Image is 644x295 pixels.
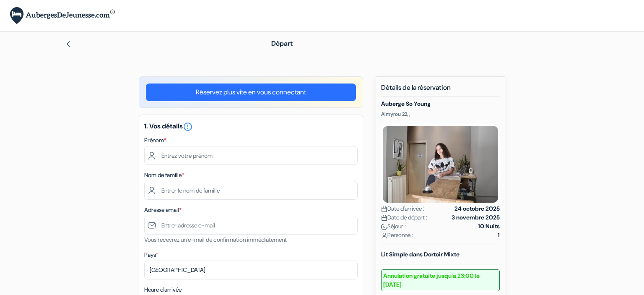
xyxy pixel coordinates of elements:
[65,41,72,47] img: left_arrow.svg
[381,206,387,212] img: calendar.svg
[452,213,500,222] strong: 3 novembre 2025
[144,181,358,200] input: Entrer le nom de famille
[144,171,184,180] label: Nom de famille
[144,251,158,259] label: Pays
[144,236,287,243] small: Vous recevrez un e-mail de confirmation immédiatement
[381,251,460,258] b: Lit Simple dans Dortoir Mixte
[381,269,500,291] small: Annulation gratuite jusqu'a 23:00 le [DATE]
[144,216,358,235] input: Entrer adresse e-mail
[381,84,500,97] h5: Détails de la réservation
[271,39,293,48] span: Départ
[454,204,500,213] strong: 24 octobre 2025
[381,222,406,231] span: Séjour :
[381,224,387,230] img: moon.svg
[381,232,387,239] img: user_icon.svg
[381,215,387,221] img: calendar.svg
[146,84,356,101] a: Réservez plus vite en vous connectant
[183,122,193,132] i: error_outline
[10,7,115,24] img: AubergesDeJeunesse.com
[144,136,166,145] label: Prénom
[381,100,500,107] h5: Auberge So Young
[498,231,500,240] strong: 1
[381,111,500,117] p: Almyrou 22, ,
[144,122,358,132] h5: 1. Vos détails
[144,285,182,294] label: Heure d'arrivée
[144,146,358,165] input: Entrez votre prénom
[381,213,427,222] span: Date de départ :
[381,231,413,240] span: Personne :
[183,122,193,131] a: error_outline
[144,206,182,214] label: Adresse email
[381,204,424,213] span: Date d'arrivée :
[478,222,500,231] strong: 10 Nuits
